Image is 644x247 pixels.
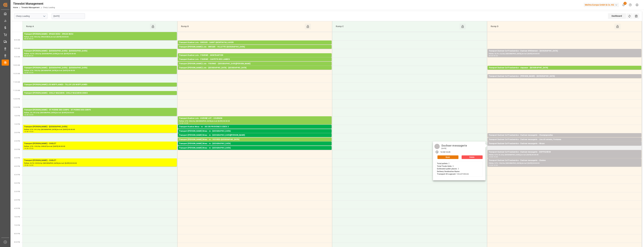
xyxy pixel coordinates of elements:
[52,13,85,19] input: DD-MM-YYYY
[13,73,20,74] span: 10:30 AM
[14,241,20,243] span: 8:30 PM
[493,55,493,56] div: -
[24,162,176,165] div: Pallets: 24,TU: 2235,City: [GEOGRAPHIC_DATA],Arrival: [DATE] 00:00:00
[179,141,330,144] div: Pallets: ,TU: 70,City: [GEOGRAPHIC_DATA],Arrival: [DATE] 00:00:00
[440,147,468,150] div: [DATE]
[179,48,330,51] div: Pallets: 3,TU: 637,City: [GEOGRAPHIC_DATA],Arrival: [DATE] 00:00:00
[24,33,176,36] div: Transport [PERSON_NAME] - EPAUX BEZU - EPAUX BEZU
[13,1,55,6] div: Timeslot Management
[29,72,33,73] div: 10:30
[29,165,29,166] div: -
[179,125,330,128] div: Transport Kuehne Mess - m - AIX EN PROVENCE CEDEX 3
[13,90,20,91] span: 11:30 AM
[489,138,640,141] div: Transport Dachser Cof Foodservice - Dachser messagerie - Lieu dit enteste, Fontanes
[24,72,29,73] div: 10:00
[14,191,20,192] span: 5:30 PM
[29,131,29,132] div: -
[13,64,20,66] span: 10:00 AM
[489,141,640,144] div: Pallets: 1,TU: 23,City: Lieu dit [GEOGRAPHIC_DATA], [GEOGRAPHIC_DATA],Arrival: [DATE] 00:00:00
[14,56,20,58] span: 9:30 AM
[179,133,330,135] div: Pallets: 1,TU: 7,City: [GEOGRAPHIC_DATA],Arrival: [DATE] 00:00:00
[179,147,330,150] div: Transport [PERSON_NAME] Mess - m - [GEOGRAPHIC_DATA]
[462,155,483,159] button: Delete
[489,159,640,162] div: Transport Dachser Cof Foodservice - Dachser messagerie - Chatres
[437,168,457,170] b: Estimated pallet places
[179,66,330,69] div: Transport [PERSON_NAME] Lots - [GEOGRAPHIC_DATA] - [GEOGRAPHIC_DATA]
[24,142,176,145] div: Transport [PERSON_NAME] - CHOLET
[13,107,20,108] span: 12:30 PM
[14,182,20,184] span: 5:00 PM
[14,140,20,142] span: 2:30 PM
[14,149,20,150] span: 3:00 PM
[24,49,176,52] div: Transport [PERSON_NAME] - [GEOGRAPHIC_DATA] - [GEOGRAPHIC_DATA]
[184,122,188,124] div: 13:30
[179,122,183,124] div: 13:00
[29,38,29,39] div: -
[24,55,29,56] div: 09:00
[179,137,330,139] div: Pallets: ,TU: 33,City: [GEOGRAPHIC_DATA][PERSON_NAME],Arrival: [DATE] 00:00:00
[21,6,40,9] a: Timeslot Management
[179,145,330,148] div: Pallets: ,TU: 2,City: [GEOGRAPHIC_DATA],Arrival: [DATE] 00:00:00
[489,52,640,55] div: Pallets: 33,TU: 22,City: [GEOGRAPHIC_DATA],Arrival: [DATE] 00:00:00
[179,54,330,57] div: Transport Kuehne Lots - FOURNIE - MONTBARTIER
[179,58,330,61] div: Transport Kuehne Lots - FOURNIE - CASTETS DES LANDES
[179,57,330,59] div: Pallets: 5,TU: 190,City: MONTBARTIER,Arrival: [DATE] 00:00:00
[335,24,460,29] div: Ramp C
[489,137,640,139] div: Pallets: ,TU: 12,City: [GEOGRAPHIC_DATA],Arrival: [DATE] 00:00:00
[14,13,47,19] input: Type to search/select
[489,156,493,157] div: 15:00
[489,154,640,156] div: Pallets: 5,TU: 81,City: [GEOGRAPHIC_DATA],Arrival: [DATE] 00:00:00
[24,148,29,149] div: 14:30
[29,148,33,149] div: 15:00
[179,62,330,65] div: Transport [PERSON_NAME] Lots - FOURNIE - [GEOGRAPHIC_DATA][PERSON_NAME]
[489,134,640,137] div: Transport Dachser Cof Foodservice - Dachser messagerie - Champigneulles
[179,142,330,145] div: Transport [PERSON_NAME] Mess - m - [GEOGRAPHIC_DATA]
[179,120,330,122] div: Pallets: 5,TU: 488,City: [GEOGRAPHIC_DATA],Arrival: [DATE] 00:00:00
[14,132,20,133] span: 2:00 PM
[13,6,18,9] a: Home
[24,95,176,97] div: Pallets: ,TU: 900,City: [GEOGRAPHIC_DATA] MAZARIN CEDEX,Arrival: [DATE] 00:00:00
[24,92,176,95] div: Transport [PERSON_NAME] - CHILLY MAZARIN - CHILLY MAZARIN CEDEX
[14,165,20,167] span: 4:00 PM
[440,143,468,147] div: Dachser messagerie
[25,24,150,29] div: Ramp A
[29,38,33,39] div: 08:30
[489,66,640,69] div: Transport Dachser Cof Foodservice - depaeuw - [GEOGRAPHIC_DATA]
[489,75,640,78] div: Transport Dachser Cof Foodservice - [PERSON_NAME] - [GEOGRAPHIC_DATA]
[179,150,330,152] div: Pallets: ,TU: 6,City: [GEOGRAPHIC_DATA],Arrival: [DATE] 00:00:00
[14,115,20,117] span: 1:00 PM
[584,3,619,7] div: Melitta Europa GmbH & Co. KG
[29,55,29,56] div: -
[24,111,176,114] div: Pallets: ,TU: 497,City: [GEOGRAPHIC_DATA],Arrival: [DATE] 00:00:00
[14,123,20,125] span: 1:30 PM
[14,199,20,201] span: 6:00 PM
[489,78,640,80] div: Pallets: 14,TU: 153,City: [GEOGRAPHIC_DATA],Arrival: [DATE] 00:00:00
[179,61,330,63] div: Pallets: 4,TU: 13,City: CASTETS DES [PERSON_NAME],Arrival: [DATE] 00:00:00
[437,162,447,165] b: Total pallets
[494,55,498,56] div: 09:30
[13,98,20,100] span: 12:00 PM
[179,69,330,72] div: Pallets: 1,TU: 299,City: [GEOGRAPHIC_DATA],Arrival: [DATE] 00:00:00
[179,44,330,47] div: Pallets: 4,TU: 56,City: [GEOGRAPHIC_DATA][PERSON_NAME],Arrival: [DATE] 00:00:00
[489,142,640,145] div: Transport Dachser Cof Foodservice - Dachser messagerie - Hirson
[489,165,493,166] div: 15:30
[179,134,330,137] div: Transport [PERSON_NAME] Mess - m - [GEOGRAPHIC_DATA][PERSON_NAME]
[24,52,176,55] div: Pallets: 10,TU: 230,City: [GEOGRAPHIC_DATA],Arrival: [DATE] 00:00:00
[437,170,460,173] b: Delivery Destination Name
[440,151,445,154] div: 14:30
[494,165,498,166] div: 16:00
[24,131,29,132] div: 13:30
[29,114,29,115] div: -
[29,165,33,166] div: 16:00
[24,165,29,166] div: 15:30
[180,24,305,29] div: Ramp B
[14,174,20,176] span: 4:30 PM
[624,2,627,5] span: 8
[14,39,20,41] span: 8:30 AM
[24,36,176,38] div: Pallets: 5,TU: 584,City: EPAUX BEZU,Arrival: [DATE] 00:00:00
[489,55,493,56] div: 09:00
[14,233,20,235] span: 8:00 PM
[24,86,176,89] div: Pallets: 2,TU: 141,City: TILLOY LES MOFFLAINES,Arrival: [DATE] 00:00:00
[13,81,20,83] span: 11:00 AM
[179,138,330,141] div: Transport [PERSON_NAME] Mess - m - VOIVRES-[GEOGRAPHIC_DATA]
